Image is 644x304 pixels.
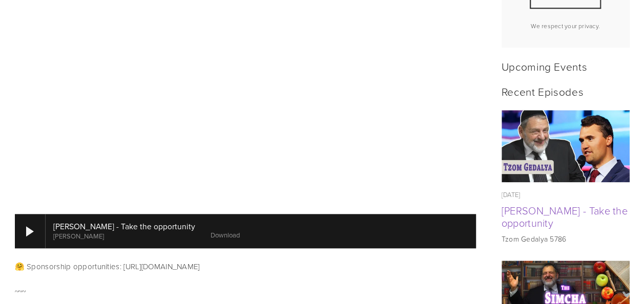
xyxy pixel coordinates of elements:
img: Tzom Gedalya - Take the opportunity [501,110,630,182]
p: Tzom Gedalya 5786 [502,234,630,244]
a: [PERSON_NAME] - Take the opportunity [502,203,628,230]
p: ~~~ [15,285,476,297]
p: 🤗 Sponsorship opportunities: [URL][DOMAIN_NAME] [15,260,476,273]
h2: Recent Episodes [502,85,630,98]
p: We respect your privacy. [510,21,621,30]
time: [DATE] [502,190,521,199]
h2: Upcoming Events [502,60,630,73]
